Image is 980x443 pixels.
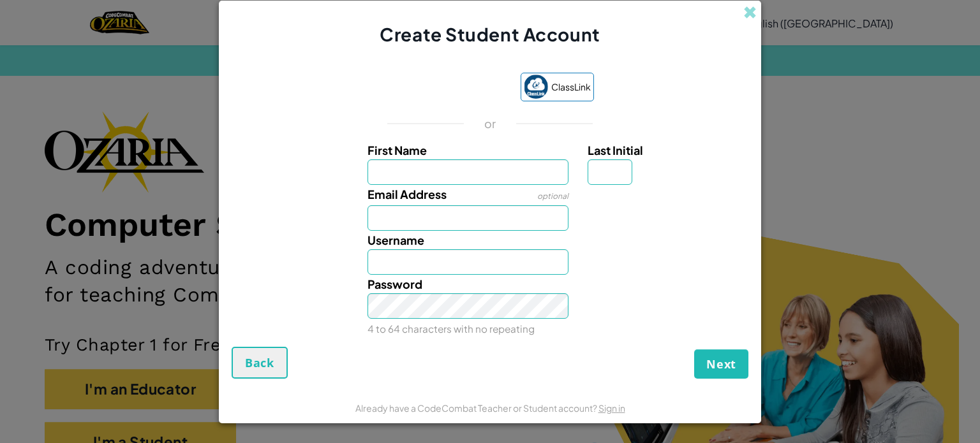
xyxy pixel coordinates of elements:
button: Next [694,349,748,379]
img: classlink-logo-small.png [524,75,548,99]
small: 4 to 64 characters with no repeating [367,323,535,335]
span: Back [245,355,274,370]
span: First Name [367,143,427,157]
a: Sign in [598,402,625,414]
span: Already have a CodeCombat Teacher or Student account? [355,402,598,414]
p: or [484,116,496,131]
span: Password [367,277,422,291]
span: Email Address [367,187,447,201]
iframe: Botón de Acceder con Google [380,74,514,102]
span: optional [537,191,568,201]
span: ClassLink [551,78,591,96]
span: Last Initial [588,143,643,157]
button: Back [232,347,288,379]
span: Next [706,356,736,372]
span: Create Student Account [380,23,600,45]
span: Username [367,233,424,247]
